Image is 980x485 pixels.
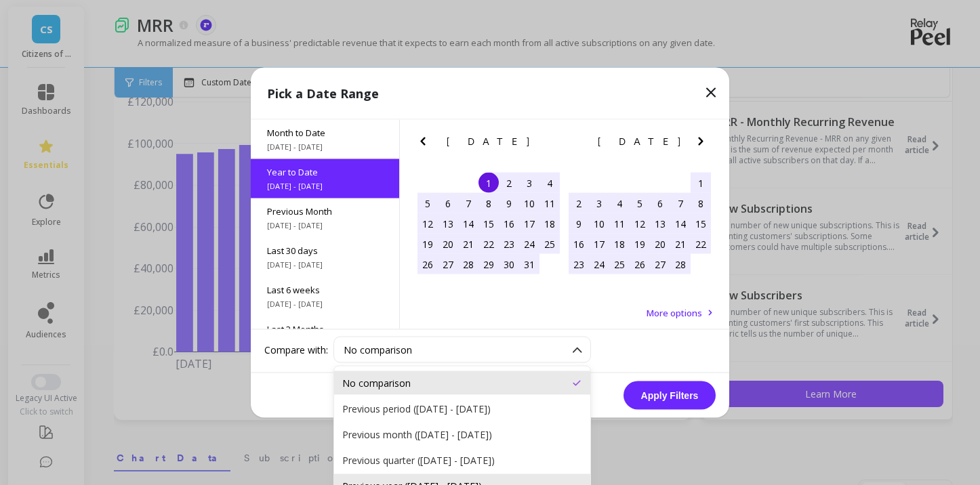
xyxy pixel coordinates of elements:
div: Choose Monday, January 27th, 2025 [438,254,458,274]
div: Choose Saturday, February 8th, 2025 [691,193,711,213]
div: Choose Tuesday, February 25th, 2025 [609,254,630,274]
p: Pick a Date Range [267,84,379,103]
div: Choose Sunday, February 16th, 2025 [569,234,589,254]
div: Choose Sunday, January 19th, 2025 [417,234,438,254]
div: Choose Friday, February 21st, 2025 [670,234,691,254]
span: [DATE] [447,136,531,147]
span: [DATE] - [DATE] [267,142,383,152]
div: Previous quarter ([DATE] - [DATE]) [342,454,582,467]
div: Choose Friday, February 14th, 2025 [670,213,691,234]
div: Choose Tuesday, February 4th, 2025 [609,193,630,213]
div: Choose Thursday, February 27th, 2025 [650,254,670,274]
div: Choose Monday, February 17th, 2025 [589,234,609,254]
div: Choose Thursday, February 20th, 2025 [650,234,670,254]
div: Choose Friday, January 3rd, 2025 [519,173,539,193]
span: [DATE] [598,136,682,147]
div: Choose Thursday, January 9th, 2025 [499,193,519,213]
div: Choose Saturday, January 4th, 2025 [539,173,560,193]
div: Choose Tuesday, February 18th, 2025 [609,234,630,254]
span: More options [647,307,702,319]
div: Choose Sunday, February 9th, 2025 [569,213,589,234]
div: Choose Thursday, January 2nd, 2025 [499,173,519,193]
div: Choose Saturday, January 25th, 2025 [539,234,560,254]
div: Choose Friday, January 10th, 2025 [519,193,539,213]
div: Choose Sunday, February 23rd, 2025 [569,254,589,274]
div: Previous period ([DATE] - [DATE]) [342,402,582,415]
div: Choose Thursday, February 13th, 2025 [650,213,670,234]
span: [DATE] - [DATE] [267,299,383,310]
div: Choose Wednesday, January 29th, 2025 [478,254,499,274]
div: Choose Sunday, January 26th, 2025 [417,254,438,274]
div: Choose Monday, January 20th, 2025 [438,234,458,254]
span: [DATE] - [DATE] [267,220,383,231]
span: Last 6 weeks [267,284,383,296]
div: Choose Wednesday, January 15th, 2025 [478,213,499,234]
span: [DATE] - [DATE] [267,181,383,192]
div: Choose Friday, January 17th, 2025 [519,213,539,234]
button: Previous Month [415,133,436,155]
div: Choose Saturday, February 1st, 2025 [691,173,711,193]
div: month 2025-01 [417,173,560,274]
div: No comparison [342,377,582,389]
div: Choose Thursday, January 30th, 2025 [499,254,519,274]
span: Previous Month [267,205,383,217]
span: Month to Date [267,127,383,139]
div: Choose Tuesday, January 28th, 2025 [458,254,478,274]
div: Choose Friday, January 31st, 2025 [519,254,539,274]
button: Previous Month [566,133,588,155]
div: Choose Monday, February 3rd, 2025 [589,193,609,213]
button: Apply Filters [624,381,716,410]
div: Choose Friday, January 24th, 2025 [519,234,539,254]
div: Choose Friday, February 28th, 2025 [670,254,691,274]
div: Choose Friday, February 7th, 2025 [670,193,691,213]
div: Choose Wednesday, January 1st, 2025 [478,173,499,193]
div: Choose Wednesday, January 22nd, 2025 [478,234,499,254]
div: Choose Sunday, February 2nd, 2025 [569,193,589,213]
div: Choose Monday, January 13th, 2025 [438,213,458,234]
div: Choose Monday, February 24th, 2025 [589,254,609,274]
span: Last 30 days [267,245,383,257]
label: Compare with: [264,343,328,356]
button: Next Month [693,133,714,155]
div: Choose Wednesday, February 5th, 2025 [630,193,650,213]
div: Choose Saturday, February 22nd, 2025 [691,234,711,254]
button: Next Month [542,133,563,155]
div: Choose Tuesday, January 21st, 2025 [458,234,478,254]
span: Last 3 Months [267,323,383,335]
div: Choose Wednesday, February 26th, 2025 [630,254,650,274]
div: Choose Tuesday, January 14th, 2025 [458,213,478,234]
div: Choose Saturday, February 15th, 2025 [691,213,711,234]
div: month 2025-02 [569,173,711,274]
span: [DATE] - [DATE] [267,259,383,270]
div: Previous month ([DATE] - [DATE]) [342,428,582,441]
div: Choose Wednesday, February 19th, 2025 [630,234,650,254]
div: Choose Monday, January 6th, 2025 [438,193,458,213]
div: Choose Thursday, February 6th, 2025 [650,193,670,213]
div: Choose Saturday, January 18th, 2025 [539,213,560,234]
span: Year to Date [267,166,383,178]
div: Choose Saturday, January 11th, 2025 [539,193,560,213]
div: Choose Tuesday, January 7th, 2025 [458,193,478,213]
div: Choose Sunday, January 12th, 2025 [417,213,438,234]
div: Choose Thursday, January 23rd, 2025 [499,234,519,254]
div: Choose Wednesday, February 12th, 2025 [630,213,650,234]
div: Choose Sunday, January 5th, 2025 [417,193,438,213]
div: Choose Monday, February 10th, 2025 [589,213,609,234]
div: Choose Wednesday, January 8th, 2025 [478,193,499,213]
div: Choose Tuesday, February 11th, 2025 [609,213,630,234]
span: No comparison [344,343,412,356]
div: Choose Thursday, January 16th, 2025 [499,213,519,234]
